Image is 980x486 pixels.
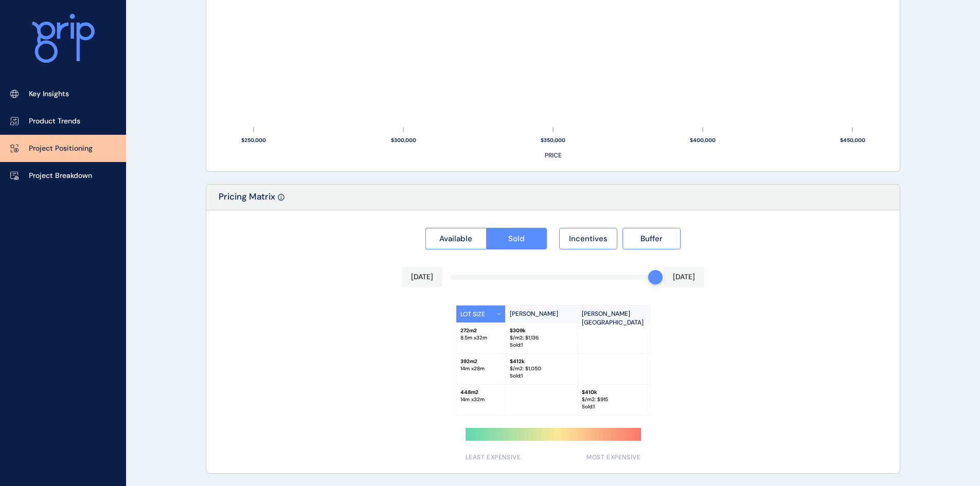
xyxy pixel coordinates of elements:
p: [PERSON_NAME][GEOGRAPHIC_DATA] [578,305,650,322]
p: $ 309k [510,327,573,334]
p: [DATE] [673,272,695,282]
span: LEAST EXPENSIVE [466,453,521,462]
p: $/m2: $ 915 [582,396,646,403]
button: LOT SIZE [456,305,506,322]
span: Buffer [640,233,663,244]
button: Sold [486,228,547,249]
text: PRICE [545,151,562,159]
p: $ 412k [510,358,573,365]
p: $/m2: $ 1,050 [510,365,573,372]
p: 272 m2 [460,327,501,334]
p: Pricing Matrix [219,191,275,210]
p: $ 410k [582,389,646,396]
text: $350,000 [541,137,565,143]
span: Sold [508,233,525,244]
p: Sold : 1 [582,403,646,410]
text: $400,000 [690,137,716,143]
text: $300,000 [391,137,416,143]
p: 8.5 m x 32 m [460,334,501,341]
p: Key Insights [29,89,69,99]
span: Available [439,233,472,244]
p: [PERSON_NAME] [506,305,578,322]
button: Available [425,228,486,249]
span: MOST EXPENSIVE [586,453,640,462]
text: $250,000 [241,137,266,143]
p: 448 m2 [460,389,501,396]
p: Project Positioning [29,143,93,154]
p: 392 m2 [460,358,501,365]
p: Sold : 1 [510,341,573,349]
text: $450,000 [840,137,865,143]
p: 14 m x 28 m [460,365,501,372]
p: Product Trends [29,116,80,127]
p: Sold : 1 [510,372,573,380]
p: Project Breakdown [29,171,92,181]
p: [DATE] [411,272,433,282]
button: Incentives [559,228,617,249]
span: Incentives [569,233,608,244]
p: $/m2: $ 1,136 [510,334,573,341]
p: 14 m x 32 m [460,396,501,403]
button: Buffer [622,228,681,249]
